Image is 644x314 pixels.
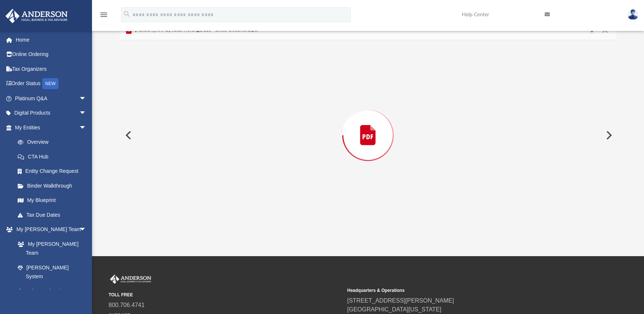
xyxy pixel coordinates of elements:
[3,9,70,23] img: Anderson Advisors Platinum Portal
[5,106,98,121] a: Digital Productsarrow_drop_down
[120,21,616,230] div: Preview
[99,14,108,19] a: menu
[10,207,98,222] a: Tax Due Dates
[123,10,131,18] i: search
[79,106,94,121] span: arrow_drop_down
[10,164,98,179] a: Entity Change Request
[42,78,59,89] div: NEW
[120,125,136,146] button: Previous File
[79,120,94,135] span: arrow_drop_down
[627,9,638,20] img: User Pic
[347,287,581,294] small: Headquarters & Operations
[10,237,90,260] a: My [PERSON_NAME] Team
[10,149,98,164] a: CTA Hub
[109,292,342,298] small: TOLL FREE
[347,297,454,304] a: [STREET_ADDRESS][PERSON_NAME]
[79,91,94,106] span: arrow_drop_down
[10,135,98,150] a: Overview
[347,306,442,313] a: [GEOGRAPHIC_DATA][US_STATE]
[10,260,94,284] a: [PERSON_NAME] System
[5,120,98,135] a: My Entitiesarrow_drop_down
[10,193,94,208] a: My Blueprint
[5,222,94,237] a: My [PERSON_NAME] Teamarrow_drop_down
[5,32,98,47] a: Home
[109,275,153,284] img: Anderson Advisors Platinum Portal
[5,76,98,91] a: Order StatusNEW
[109,302,145,308] a: 800.706.4741
[5,47,98,62] a: Online Ordering
[10,178,98,193] a: Binder Walkthrough
[79,222,94,237] span: arrow_drop_down
[600,125,616,146] button: Next File
[5,91,98,106] a: Platinum Q&Aarrow_drop_down
[99,10,108,19] i: menu
[10,284,94,299] a: Client Referrals
[5,62,98,76] a: Tax Organizers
